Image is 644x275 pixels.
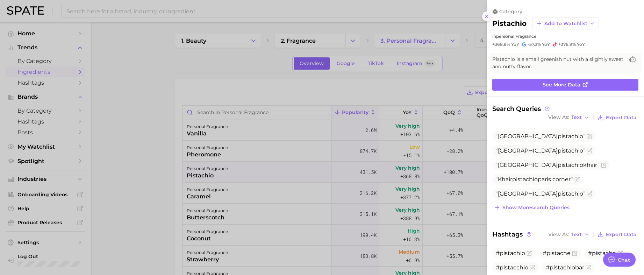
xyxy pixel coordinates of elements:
button: Flag as miscategorized or irrelevant [587,134,592,139]
span: YoY [577,42,585,47]
span: #pistacchio [496,264,528,271]
span: Hashtags [492,230,532,239]
span: #pistache [543,250,571,256]
span: pistachio [558,147,583,154]
span: pistachio [558,133,583,140]
button: Flag as miscategorized or irrelevant [587,148,592,154]
span: +368.8% [492,42,510,47]
a: See more data [492,79,638,91]
span: personal fragrance [496,34,536,39]
span: Text [571,233,582,237]
button: Flag as miscategorized or irrelevant [574,177,580,182]
button: Flag as miscategorized or irrelevant [586,265,591,270]
div: in [492,34,638,39]
span: [GEOGRAPHIC_DATA] [496,147,585,154]
span: +376.9% [558,42,576,47]
span: pistachio [558,162,583,168]
button: Export Data [596,113,638,122]
button: View AsText [546,113,591,122]
span: YoY [542,42,550,47]
span: Khair paris corner [496,176,573,183]
span: pistachio [512,176,538,183]
button: Show moresearch queries [492,203,571,212]
button: Flag as miscategorized or irrelevant [587,191,592,197]
span: Search Queries [492,105,551,113]
span: Export Data [606,115,637,121]
button: Flag as miscategorized or irrelevant [527,251,532,256]
span: Export Data [606,232,637,238]
span: Add to Watchlist [544,21,587,27]
span: category [499,8,522,15]
button: Export Data [596,230,638,239]
button: Flag as miscategorized or irrelevant [572,251,578,256]
span: [GEOGRAPHIC_DATA] [496,190,585,197]
span: View As [548,233,569,237]
span: Text [571,115,582,119]
span: See more data [543,82,580,88]
span: pistachio [558,190,583,197]
span: YoY [511,42,519,47]
span: [GEOGRAPHIC_DATA] [496,133,585,140]
span: #pistachiobar [546,264,584,271]
span: -57.2% [528,42,541,47]
h2: pistachio [492,19,527,28]
span: Pistachio is a small greenish nut with a slightly sweet and nutty flavor. [492,56,624,70]
button: Add to Watchlist [532,17,599,29]
button: Flag as miscategorized or irrelevant [617,251,623,256]
button: Flag as miscategorized or irrelevant [601,162,607,168]
button: View AsText [546,230,591,239]
span: [GEOGRAPHIC_DATA] khair [496,162,600,168]
span: #pistachio [496,250,525,256]
span: #pistacho [588,250,616,256]
button: Flag as miscategorized or irrelevant [530,265,535,270]
span: Show more search queries [502,205,570,211]
span: View As [548,115,569,119]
